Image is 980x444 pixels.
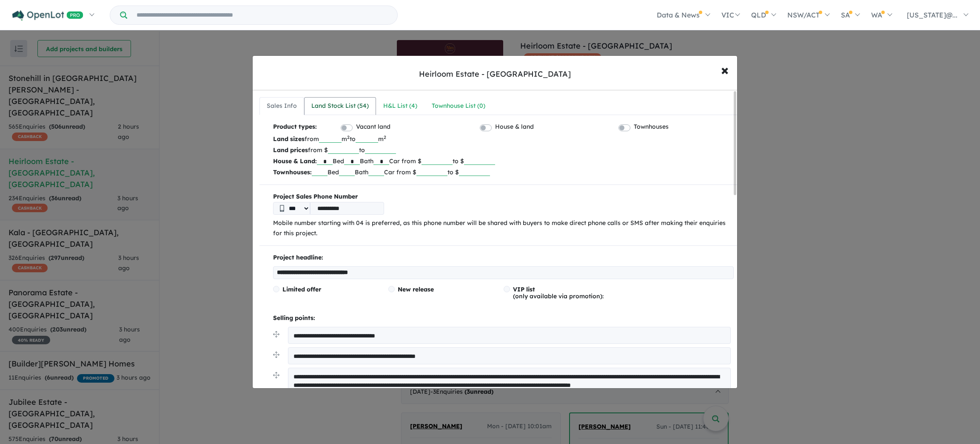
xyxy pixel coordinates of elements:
b: Land sizes [273,135,305,143]
span: Limited offer [282,285,321,293]
img: drag.svg [273,372,279,378]
p: Selling points: [273,313,734,323]
span: VIP list [513,285,535,293]
span: New release [398,285,434,293]
img: Phone icon [280,205,284,212]
b: Product types: [273,122,317,133]
div: Townhouse List ( 0 ) [432,101,485,111]
div: Sales Info [267,101,297,111]
label: Townhouses [634,122,669,132]
span: (only available via promotion): [513,285,604,300]
b: Townhouses: [273,168,312,176]
p: from m to m [273,133,734,144]
b: Land prices [273,146,308,154]
img: Openlot PRO Logo White [12,10,83,21]
img: drag.svg [273,352,279,358]
p: Bed Bath Car from $ to $ [273,156,734,167]
sup: 2 [384,134,386,140]
span: [US_STATE]@... [907,11,957,19]
p: Project headline: [273,253,734,263]
div: H&L List ( 4 ) [383,101,417,111]
input: Try estate name, suburb, builder or developer [129,6,396,24]
img: drag.svg [273,331,279,337]
p: Mobile number starting with 04 is preferred, as this phone number will be shared with buyers to m... [273,218,734,239]
span: × [721,61,729,79]
label: Vacant land [356,122,390,132]
div: Heirloom Estate - [GEOGRAPHIC_DATA] [419,69,571,80]
b: Project Sales Phone Number [273,192,734,202]
sup: 2 [347,134,350,140]
b: House & Land: [273,157,317,165]
p: Bed Bath Car from $ to $ [273,167,734,178]
p: from $ to [273,144,734,156]
label: House & land [495,122,534,132]
div: Land Stock List ( 54 ) [311,101,369,111]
